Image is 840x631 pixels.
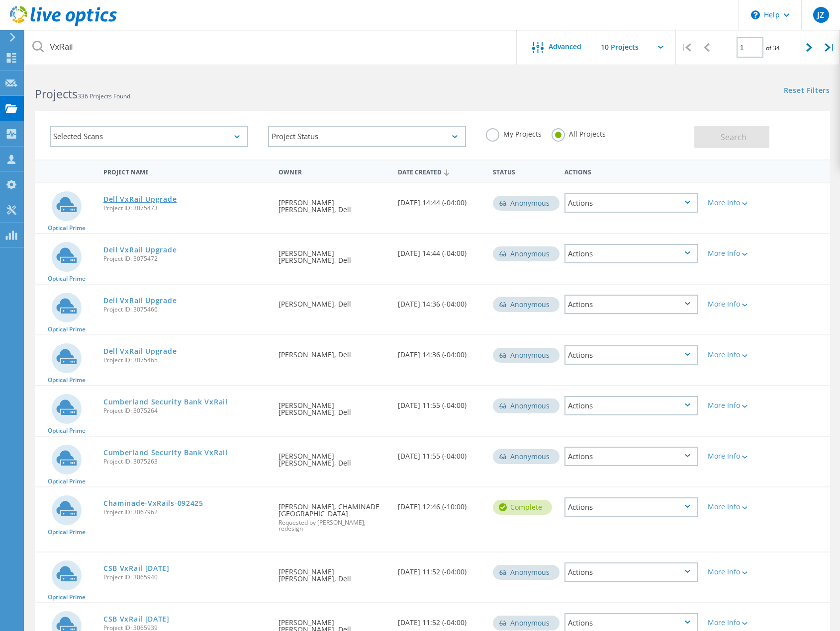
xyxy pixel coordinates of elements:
div: Actions [564,244,698,263]
span: Project ID: 3065939 [103,625,269,631]
span: Project ID: 3065940 [103,574,269,580]
div: More Info [708,568,761,575]
a: Chaminade-VxRails-092425 [103,500,203,507]
div: Project Status [268,126,467,147]
div: Anonymous [493,565,560,580]
div: Anonymous [493,348,560,363]
div: [DATE] 14:44 (-04:00) [393,183,488,216]
div: Anonymous [493,616,560,631]
span: Requested by [PERSON_NAME], redesign [279,520,388,532]
span: Optical Prime [48,529,86,535]
div: [DATE] 11:55 (-04:00) [393,386,488,419]
div: [DATE] 14:44 (-04:00) [393,234,488,267]
div: Date Created [393,162,488,181]
svg: \n [751,10,760,19]
div: Anonymous [493,196,560,211]
span: Optical Prime [48,478,86,484]
a: Dell VxRail Upgrade [103,196,177,203]
div: Actions [564,345,698,365]
span: Optical Prime [48,276,86,282]
a: CSB VxRail [DATE] [103,616,170,623]
span: Advanced [549,43,581,50]
div: Actions [564,562,698,582]
div: Actions [564,497,698,517]
a: Dell VxRail Upgrade [103,348,177,355]
span: Project ID: 3067962 [103,509,269,515]
span: Optical Prime [48,326,86,332]
div: [PERSON_NAME], Dell [274,285,393,317]
div: More Info [708,453,761,460]
div: Actions [564,193,698,213]
div: More Info [708,402,761,409]
span: Optical Prime [48,377,86,383]
div: Status [488,162,560,180]
span: Optical Prime [48,594,86,600]
span: 336 Projects Found [78,92,130,100]
div: | [676,30,696,65]
button: Search [694,126,769,148]
a: Dell VxRail Upgrade [103,246,177,253]
div: Project Name [98,162,274,180]
span: Optical Prime [48,225,86,231]
span: JZ [817,11,824,19]
b: Projects [35,86,78,102]
div: Complete [493,500,552,515]
div: [PERSON_NAME] [PERSON_NAME], Dell [274,386,393,426]
div: [PERSON_NAME], CHAMINADE [GEOGRAPHIC_DATA] [274,487,393,542]
div: Actions [564,295,698,314]
span: Optical Prime [48,428,86,434]
div: Anonymous [493,398,560,413]
div: More Info [708,301,761,308]
label: My Projects [486,128,542,138]
div: More Info [708,199,761,206]
div: Anonymous [493,449,560,464]
span: Project ID: 3075466 [103,307,269,313]
span: Search [721,132,747,143]
div: Selected Scans [50,126,248,147]
div: [PERSON_NAME] [PERSON_NAME], Dell [274,234,393,274]
label: All Projects [552,128,606,138]
div: Actions [560,162,703,180]
div: [PERSON_NAME], Dell [274,335,393,368]
div: [DATE] 14:36 (-04:00) [393,335,488,368]
div: Anonymous [493,246,560,261]
div: Owner [274,162,393,180]
div: [DATE] 11:52 (-04:00) [393,552,488,585]
div: [DATE] 14:36 (-04:00) [393,285,488,317]
div: [DATE] 11:55 (-04:00) [393,437,488,470]
div: More Info [708,250,761,257]
div: [DATE] 12:46 (-10:00) [393,487,488,520]
div: More Info [708,351,761,358]
div: [PERSON_NAME] [PERSON_NAME], Dell [274,437,393,476]
span: Project ID: 3075465 [103,357,269,363]
span: of 34 [766,44,780,52]
a: Live Optics Dashboard [10,21,117,28]
div: More Info [708,619,761,626]
span: Project ID: 3075264 [103,408,269,414]
a: Cumberland Security Bank VxRail [103,398,228,405]
span: Project ID: 3075472 [103,256,269,262]
a: Cumberland Security Bank VxRail [103,449,228,456]
span: Project ID: 3075473 [103,205,269,211]
div: [PERSON_NAME] [PERSON_NAME], Dell [274,552,393,592]
div: [PERSON_NAME] [PERSON_NAME], Dell [274,183,393,223]
div: Anonymous [493,297,560,312]
a: Reset Filters [784,87,830,95]
a: Dell VxRail Upgrade [103,297,177,304]
a: CSB VxRail [DATE] [103,565,170,572]
div: Actions [564,447,698,466]
input: Search projects by name, owner, ID, company, etc [25,30,517,65]
div: | [820,30,840,65]
div: More Info [708,503,761,510]
div: Actions [564,396,698,415]
span: Project ID: 3075263 [103,459,269,465]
